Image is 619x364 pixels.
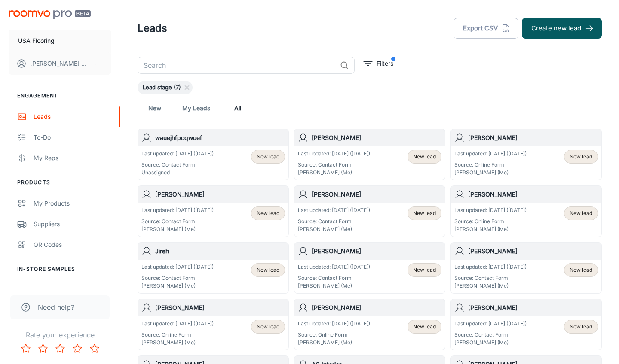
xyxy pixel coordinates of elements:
a: [PERSON_NAME]Last updated: [DATE] ([DATE])Source: Contact Form[PERSON_NAME] (Me)New lead [294,129,445,180]
p: Last updated: [DATE] ([DATE]) [141,320,214,328]
h6: [PERSON_NAME] [312,303,441,312]
p: Source: Contact Form [141,161,214,169]
span: New lead [413,153,436,161]
span: New lead [257,266,279,274]
p: Last updated: [DATE] ([DATE]) [454,150,527,158]
p: Last updated: [DATE] ([DATE]) [141,206,214,214]
span: Lead stage (7) [138,83,186,92]
div: My Reps [34,153,111,163]
button: Rate 1 star [17,340,34,357]
p: Source: Contact Form [141,218,214,225]
span: New lead [257,323,279,331]
p: Source: Contact Form [454,274,527,282]
p: Filters [377,59,393,68]
button: USA Flooring [9,30,111,52]
span: New lead [413,323,436,331]
button: filter [362,57,395,70]
h6: [PERSON_NAME] [468,190,598,199]
a: [PERSON_NAME]Last updated: [DATE] ([DATE])Source: Online Form[PERSON_NAME] (Me)New lead [138,299,289,350]
p: [PERSON_NAME] (Me) [298,225,370,233]
p: [PERSON_NAME] Worthington [30,59,91,68]
p: Source: Online Form [454,161,527,169]
p: Source: Contact Form [298,274,370,282]
h6: Jireh [155,246,285,256]
div: QR Codes [34,240,111,249]
p: [PERSON_NAME] (Me) [298,282,370,290]
p: Last updated: [DATE] ([DATE]) [454,320,527,328]
span: Need help? [38,302,74,312]
button: Rate 5 star [86,340,103,357]
button: Rate 2 star [34,340,52,357]
h6: [PERSON_NAME] [312,190,441,199]
p: Source: Online Form [141,331,214,339]
a: [PERSON_NAME]Last updated: [DATE] ([DATE])Source: Contact Form[PERSON_NAME] (Me)New lead [294,242,445,294]
span: New lead [257,209,279,217]
p: Last updated: [DATE] ([DATE]) [298,263,370,271]
a: My Leads [182,98,210,118]
span: New lead [257,153,279,161]
button: Create new lead [522,18,602,39]
div: To-do [34,133,111,142]
p: Last updated: [DATE] ([DATE]) [454,263,527,271]
h6: [PERSON_NAME] [312,246,441,256]
a: JirehLast updated: [DATE] ([DATE])Source: Contact Form[PERSON_NAME] (Me)New lead [138,242,289,294]
div: Suppliers [34,219,111,229]
p: Last updated: [DATE] ([DATE]) [141,263,214,271]
a: [PERSON_NAME]Last updated: [DATE] ([DATE])Source: Contact Form[PERSON_NAME] (Me)New lead [450,299,602,350]
button: Export CSV [454,18,518,39]
a: wauejhfpoqwuefLast updated: [DATE] ([DATE])Source: Contact FormUnassignedNew lead [138,129,289,180]
p: [PERSON_NAME] (Me) [298,169,370,176]
span: New lead [570,323,592,331]
div: Leads [34,112,111,121]
p: USA Flooring [18,36,55,45]
a: New [144,98,165,118]
p: [PERSON_NAME] (Me) [454,339,527,346]
span: New lead [413,266,436,274]
h1: Leads [138,21,167,36]
img: Roomvo PRO Beta [9,10,91,19]
button: Rate 4 star [69,340,86,357]
a: All [227,98,248,118]
h6: wauejhfpoqwuef [155,133,285,143]
p: [PERSON_NAME] (Me) [454,169,527,176]
h6: [PERSON_NAME] [312,133,441,143]
p: Source: Online Form [298,331,370,339]
p: Source: Contact Form [141,274,214,282]
button: [PERSON_NAME] Worthington [9,52,111,75]
span: New lead [413,209,436,217]
p: [PERSON_NAME] (Me) [454,282,527,290]
p: [PERSON_NAME] (Me) [141,282,214,290]
a: [PERSON_NAME]Last updated: [DATE] ([DATE])Source: Contact Form[PERSON_NAME] (Me)New lead [294,185,445,237]
a: [PERSON_NAME]Last updated: [DATE] ([DATE])Source: Contact Form[PERSON_NAME] (Me)New lead [138,185,289,237]
a: [PERSON_NAME]Last updated: [DATE] ([DATE])Source: Online Form[PERSON_NAME] (Me)New lead [450,185,602,237]
p: Source: Contact Form [454,331,527,339]
span: New lead [570,209,592,217]
p: Source: Contact Form [298,218,370,225]
p: Last updated: [DATE] ([DATE]) [298,150,370,158]
h6: [PERSON_NAME] [468,133,598,143]
div: Lead stage (7) [138,81,193,94]
h6: [PERSON_NAME] [155,190,285,199]
p: Source: Online Form [454,218,527,225]
span: New lead [570,266,592,274]
a: [PERSON_NAME]Last updated: [DATE] ([DATE])Source: Contact Form[PERSON_NAME] (Me)New lead [450,242,602,294]
p: Last updated: [DATE] ([DATE]) [298,206,370,214]
p: Unassigned [141,169,214,176]
h6: [PERSON_NAME] [468,303,598,312]
h6: [PERSON_NAME] [468,246,598,256]
div: My Products [34,199,111,208]
p: [PERSON_NAME] (Me) [141,225,214,233]
p: [PERSON_NAME] (Me) [454,225,527,233]
p: Rate your experience [7,330,113,340]
span: New lead [570,153,592,161]
p: Last updated: [DATE] ([DATE]) [298,320,370,328]
p: [PERSON_NAME] (Me) [298,339,370,346]
button: Rate 3 star [52,340,69,357]
p: Last updated: [DATE] ([DATE]) [454,206,527,214]
p: Last updated: [DATE] ([DATE]) [141,150,214,158]
p: Source: Contact Form [298,161,370,169]
h6: [PERSON_NAME] [155,303,285,312]
input: Search [138,57,337,74]
p: [PERSON_NAME] (Me) [141,339,214,346]
a: [PERSON_NAME]Last updated: [DATE] ([DATE])Source: Online Form[PERSON_NAME] (Me)New lead [450,129,602,180]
